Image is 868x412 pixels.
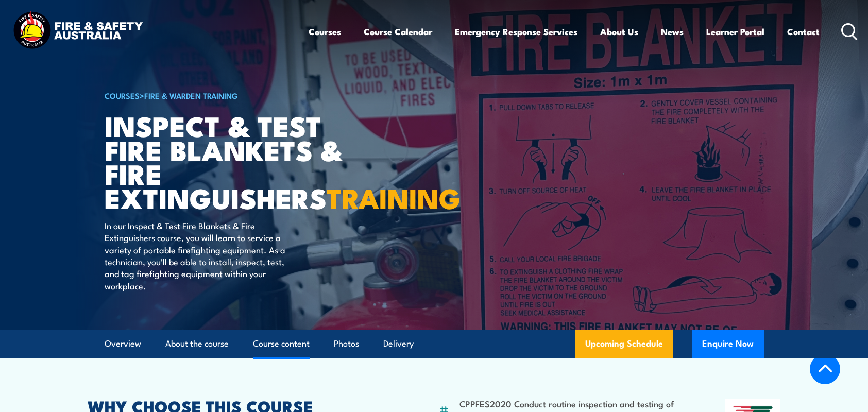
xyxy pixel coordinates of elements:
a: News [661,18,684,45]
p: In our Inspect & Test Fire Blankets & Fire Extinguishers course, you will learn to service a vari... [105,219,293,291]
a: Upcoming Schedule [575,330,673,358]
a: Contact [787,18,820,45]
a: About Us [600,18,638,45]
a: Learner Portal [706,18,764,45]
a: About the course [165,330,229,357]
a: Course Calendar [364,18,432,45]
a: Emergency Response Services [455,18,577,45]
a: Photos [334,330,359,357]
h6: > [105,89,359,101]
button: Enquire Now [692,330,764,358]
a: Course content [253,330,310,357]
a: Overview [105,330,141,357]
h1: Inspect & Test Fire Blankets & Fire Extinguishers [105,113,359,210]
a: Delivery [383,330,414,357]
a: COURSES [105,90,140,101]
a: Courses [309,18,341,45]
strong: TRAINING [327,176,461,218]
a: Fire & Warden Training [144,90,238,101]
